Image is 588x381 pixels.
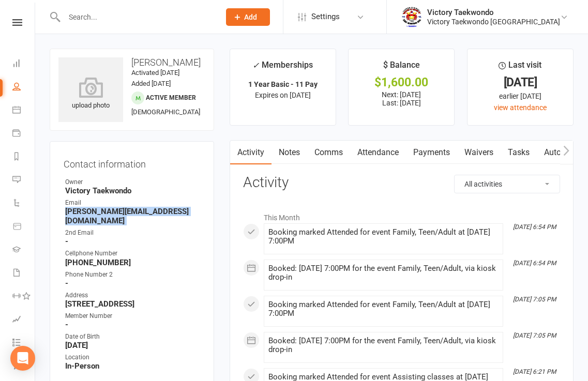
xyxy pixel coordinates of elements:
strong: [DATE] [65,341,200,350]
i: [DATE] 6:54 PM [513,260,556,267]
span: Add [244,13,257,21]
div: Booked: [DATE] 7:00PM for the event Family, Teen/Adult, via kiosk drop-in [268,337,499,354]
div: [DATE] [477,77,564,88]
div: 2nd Email [65,228,200,238]
strong: - [65,279,200,288]
strong: In-Person [65,361,200,371]
strong: Victory Taekwondo [65,186,200,195]
div: Cellphone Number [65,249,200,258]
img: thumb_image1542833469.png [401,7,422,27]
a: Activity [230,141,272,164]
a: view attendance [494,103,547,112]
div: Address [65,291,200,300]
div: Last visit [499,58,541,77]
div: Email [65,198,200,208]
i: [DATE] 6:21 PM [513,368,556,375]
strong: [STREET_ADDRESS] [65,299,200,309]
a: Waivers [457,141,501,164]
strong: - [65,237,200,246]
strong: [PHONE_NUMBER] [65,258,200,267]
p: Next: [DATE] Last: [DATE] [358,90,445,107]
a: Calendar [12,99,36,123]
a: Assessments [12,309,36,332]
a: People [12,76,36,99]
span: Settings [311,5,340,28]
a: Dashboard [12,53,36,76]
i: [DATE] 7:05 PM [513,296,556,303]
div: Open Intercom Messenger [10,346,35,371]
i: [DATE] 7:05 PM [513,332,556,339]
div: Memberships [252,58,313,78]
li: This Month [243,207,560,223]
span: Active member [146,94,196,101]
input: Search... [61,10,213,24]
strong: 1 Year Basic - 11 Pay [248,80,318,88]
a: Reports [12,146,36,169]
a: Comms [307,141,350,164]
span: [DEMOGRAPHIC_DATA] [131,108,200,116]
div: $ Balance [383,58,420,77]
i: ✓ [252,60,259,70]
div: Victory Taekwondo [GEOGRAPHIC_DATA] [427,17,560,26]
div: Member Number [65,311,200,321]
a: Payments [406,141,457,164]
h3: Contact information [64,155,200,170]
time: Activated [DATE] [131,69,179,77]
a: Product Sales [12,216,36,239]
div: upload photo [58,77,123,111]
div: Booking marked Attended for event Family, Teen/Adult at [DATE] 7:00PM [268,228,499,246]
h3: [PERSON_NAME] [58,57,205,68]
strong: [PERSON_NAME][EMAIL_ADDRESS][DOMAIN_NAME] [65,207,200,225]
div: Phone Number 2 [65,270,200,280]
i: [DATE] 6:54 PM [513,223,556,231]
div: Location [65,353,200,362]
strong: - [65,320,200,329]
span: Expires on [DATE] [255,91,311,99]
div: Booking marked Attended for event Family, Teen/Adult at [DATE] 7:00PM [268,300,499,318]
div: Owner [65,177,200,187]
a: Notes [272,141,307,164]
div: earlier [DATE] [477,90,564,102]
time: Added [DATE] [131,80,171,87]
div: Date of Birth [65,332,200,342]
button: Add [226,8,270,26]
div: Victory Taekwondo [427,8,560,17]
a: Tasks [501,141,537,164]
a: Attendance [350,141,406,164]
div: $1,600.00 [358,77,445,88]
a: Payments [12,123,36,146]
div: Booked: [DATE] 7:00PM for the event Family, Teen/Adult, via kiosk drop-in [268,264,499,282]
h3: Activity [243,175,560,191]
